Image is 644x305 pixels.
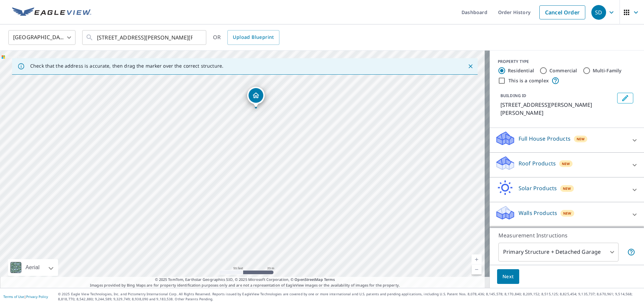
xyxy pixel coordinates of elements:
[617,93,633,103] button: Edit building 1
[495,180,639,199] div: Solar ProductsNew
[495,131,639,150] div: Full House ProductsNew
[495,205,639,224] div: Walls ProductsNew
[8,259,58,276] div: Aerial
[498,59,636,65] div: PROPERTY TYPE
[495,155,639,174] div: Roof ProductsNew
[26,294,48,299] a: Privacy Policy
[563,211,572,216] span: New
[58,292,641,302] p: © 2025 Eagle View Technologies, Inc. and Pictometry International Corp. All Rights Reserved. Repo...
[466,62,475,71] button: Close
[8,28,75,47] div: [GEOGRAPHIC_DATA]
[502,273,514,281] span: Next
[23,259,42,276] div: Aerial
[500,101,614,117] p: [STREET_ADDRESS][PERSON_NAME][PERSON_NAME]
[539,5,585,19] a: Cancel Order
[497,269,519,284] button: Next
[294,277,323,282] a: OpenStreetMap
[627,248,635,256] span: Your report will include the primary structure and a detached garage if one exists.
[233,33,274,42] span: Upload Blueprint
[519,135,571,143] p: Full House Products
[324,277,335,282] a: Terms
[593,67,622,74] label: Multi-Family
[30,63,223,69] p: Check that the address is accurate, then drag the marker over the correct structure.
[500,93,526,98] p: BUILDING ID
[3,295,48,299] p: |
[591,5,606,20] div: SD
[3,294,24,299] a: Terms of Use
[519,159,556,167] p: Roof Products
[563,186,571,191] span: New
[498,231,635,239] p: Measurement Instructions
[472,264,482,275] a: Current Level 19, Zoom Out
[247,87,265,107] div: Dropped pin, building 1, Residential property, 5 Williams Dr Hudson, NH 03051
[498,243,619,261] div: Primary Structure + Detached Garage
[213,30,279,45] div: OR
[577,136,585,142] span: New
[508,77,549,84] label: This is a complex
[472,254,482,264] a: Current Level 19, Zoom In
[519,184,557,192] p: Solar Products
[12,7,91,17] img: EV Logo
[227,30,279,45] a: Upload Blueprint
[508,67,534,74] label: Residential
[562,161,570,166] span: New
[97,28,193,47] input: Search by address or latitude-longitude
[549,67,577,74] label: Commercial
[519,209,557,217] p: Walls Products
[155,277,335,283] span: © 2025 TomTom, Earthstar Geographics SIO, © 2025 Microsoft Corporation, ©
